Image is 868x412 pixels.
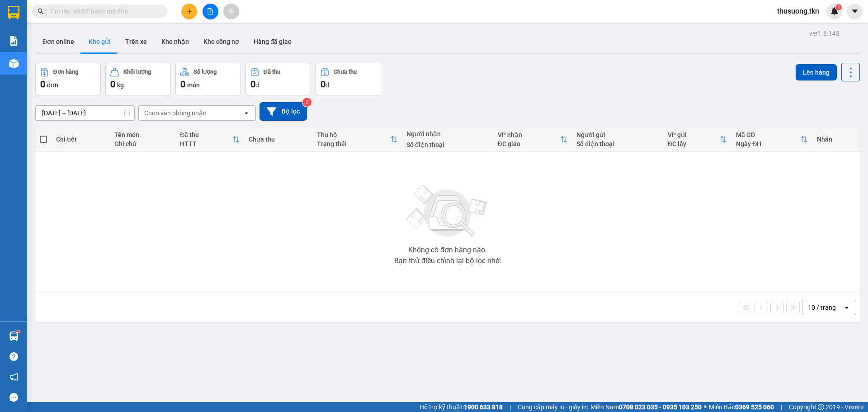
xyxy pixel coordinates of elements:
div: Đơn hàng [53,69,78,75]
div: HTTT [180,140,232,147]
span: 0 [110,79,115,90]
div: Thu hộ [317,131,390,138]
sup: 1 [17,330,20,333]
img: svg+xml;base64,PHN2ZyBjbGFzcz0ibGlzdC1wbHVnX19zdmciIHhtbG5zPSJodHRwOi8vd3d3LnczLm9yZy8yMDAwL3N2Zy... [402,180,493,243]
button: Đơn hàng0đơn [35,63,101,95]
sup: 2 [302,98,311,107]
span: kg [117,81,124,89]
img: warehouse-icon [9,59,19,68]
button: Chưa thu0đ [316,63,381,95]
div: Bạn thử điều chỉnh lại bộ lọc nhé! [394,257,501,265]
img: warehouse-icon [9,331,19,341]
button: Kho gửi [81,31,118,52]
button: plus [181,4,197,19]
sup: 1 [835,4,842,10]
img: icon-new-feature [830,7,839,15]
div: VP gửi [668,131,720,138]
span: message [9,393,18,402]
button: Bộ lọc [259,102,307,121]
span: 0 [40,79,45,90]
svg: open [843,304,850,311]
span: question-circle [9,352,18,361]
div: Chi tiết [56,136,105,143]
span: plus [186,8,193,14]
div: Đã thu [264,69,280,75]
div: Mã GD [736,131,801,138]
span: | [509,402,511,412]
div: Ngày ĐH [736,140,801,147]
div: Trạng thái [317,140,390,147]
div: 10 / trang [808,303,836,312]
button: Số lượng0món [175,63,241,95]
span: Cung cấp máy in - giấy in: [518,402,588,412]
button: Đơn online [35,31,81,52]
div: Chọn văn phòng nhận [144,109,207,118]
span: 0 [180,79,185,90]
div: Số điện thoại [406,141,488,148]
div: Tên món [114,131,171,138]
th: Toggle SortBy [312,128,402,152]
span: | [781,402,782,412]
span: notification [9,373,18,381]
span: aim [228,8,234,14]
span: đơn [47,81,58,89]
input: Tìm tên, số ĐT hoặc mã đơn [50,6,156,16]
button: Kho công nợ [196,31,246,52]
div: Không có đơn hàng nào. [408,246,487,254]
button: Trên xe [118,31,154,52]
th: Toggle SortBy [175,128,244,152]
th: Toggle SortBy [493,128,572,152]
div: Chưa thu [334,69,357,75]
button: Đã thu0đ [245,63,311,95]
span: search [38,8,44,14]
span: đ [325,81,329,89]
span: 0 [321,79,325,90]
span: thusuong.tkn [770,5,826,17]
span: copyright [818,404,824,410]
div: VP nhận [498,131,561,138]
button: file-add [203,4,218,19]
button: caret-down [847,4,863,19]
strong: 0708 023 035 - 0935 103 250 [619,403,702,411]
img: logo-vxr [8,6,19,19]
th: Toggle SortBy [663,128,731,152]
span: 0 [250,79,255,90]
div: Chưa thu [249,136,308,143]
div: Đã thu [180,131,232,138]
span: caret-down [851,7,859,15]
th: Toggle SortBy [731,128,812,152]
button: aim [223,4,239,19]
div: Số điện thoại [576,140,658,147]
div: ver 1.8.143 [809,28,840,38]
div: Nhãn [817,136,855,143]
button: Kho nhận [154,31,196,52]
span: Miền Nam [590,402,702,412]
span: món [187,81,200,89]
div: ĐC giao [498,140,561,147]
strong: 0369 525 060 [735,403,774,411]
input: Select a date range. [36,106,134,120]
div: Khối lượng [123,69,151,75]
div: Số lượng [193,69,217,75]
div: Người gửi [576,131,658,138]
img: solution-icon [9,36,19,46]
strong: 1900 633 818 [464,403,503,411]
div: Người nhận [406,130,488,137]
button: Lên hàng [796,64,837,81]
svg: open [243,109,250,117]
div: ĐC lấy [668,140,720,147]
button: Hàng đã giao [246,31,299,52]
button: Khối lượng0kg [105,63,171,95]
span: ⚪️ [704,405,707,409]
span: 1 [837,4,840,10]
span: Hỗ trợ kỹ thuật: [420,402,503,412]
span: file-add [207,8,213,14]
span: Miền Bắc [709,402,774,412]
div: Ghi chú [114,140,171,147]
span: đ [255,81,259,89]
